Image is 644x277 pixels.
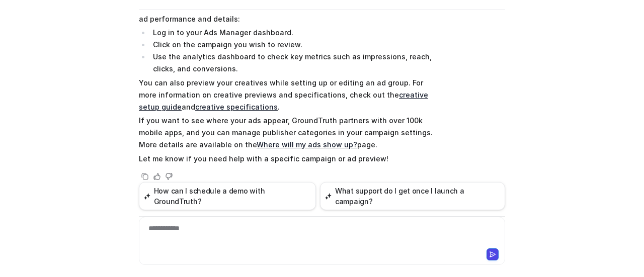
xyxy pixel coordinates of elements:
p: Let me know if you need help with a specific campaign or ad preview! [139,153,433,165]
li: Use the analytics dashboard to check key metrics such as impressions, reach, clicks, and conversi... [150,51,433,75]
li: Click on the campaign you wish to review. [150,39,433,51]
p: If you want to see where your ads appear, GroundTruth partners with over 100k mobile apps, and yo... [139,115,433,151]
p: You can also preview your creatives while setting up or editing an ad group. For more information... [139,77,433,113]
a: creative setup guide [139,90,428,111]
p: Yes, you can view and monitor your ads in Groundtruth Ads Manager. To see your ad performance and... [139,1,433,25]
button: How can I schedule a demo with GroundTruth? [139,182,316,210]
a: creative specifications [195,103,278,111]
li: Log in to your Ads Manager dashboard. [150,27,433,39]
button: What support do I get once I launch a campaign? [320,182,505,210]
a: Where will my ads show up? [257,140,357,149]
